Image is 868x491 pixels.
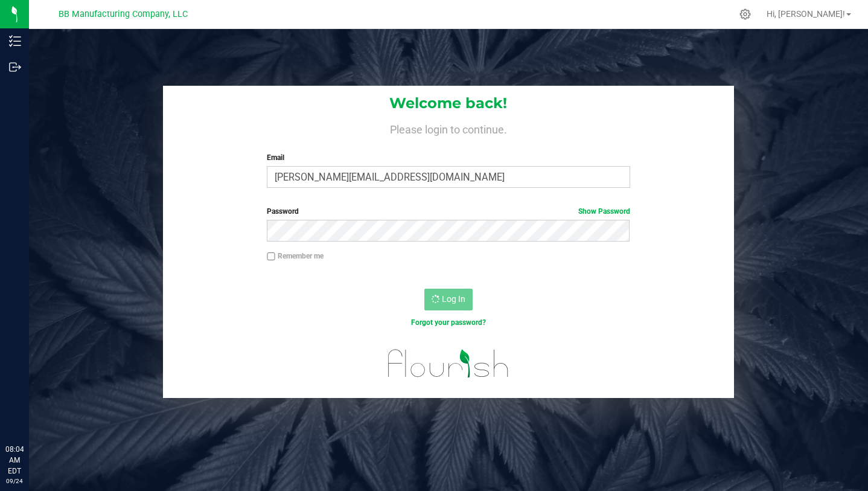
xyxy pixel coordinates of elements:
input: Remember me [267,252,275,261]
a: Show Password [578,207,630,216]
h4: Please login to continue. [163,121,735,135]
p: 08:04 AM EDT [5,444,24,477]
inline-svg: Inventory [9,35,21,47]
span: Password [267,207,299,216]
h1: Welcome back! [163,95,735,111]
img: flourish_logo.svg [377,341,520,387]
label: Remember me [267,251,324,262]
button: Log In [424,289,473,310]
inline-svg: Outbound [9,61,21,73]
label: Email [267,152,630,163]
div: Manage settings [738,8,753,20]
span: Hi, [PERSON_NAME]! [767,9,845,19]
span: BB Manufacturing Company, LLC [59,9,188,19]
a: Forgot your password? [411,318,486,327]
span: Log In [442,294,465,304]
p: 09/24 [5,477,24,486]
